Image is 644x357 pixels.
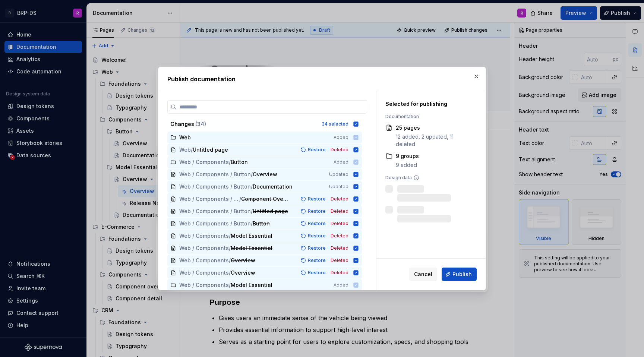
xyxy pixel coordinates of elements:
[299,257,329,264] button: Restore
[299,220,329,227] button: Restore
[241,195,288,203] span: Component Overview
[253,171,277,178] span: Overview
[179,269,229,277] span: Web / Components
[331,208,348,214] span: Deleted
[329,184,348,190] span: Updated
[251,183,253,190] span: /
[331,147,348,153] span: Deleted
[191,146,193,154] span: /
[409,268,437,281] button: Cancel
[299,208,329,215] button: Restore
[179,171,251,178] span: Web / Components / Button
[253,220,270,227] span: Button
[331,258,348,263] span: Deleted
[231,257,255,264] span: Overview
[299,146,329,154] button: Restore
[331,221,348,227] span: Deleted
[179,220,251,227] span: Web / Components / Button
[331,233,348,239] span: Deleted
[251,208,253,215] span: /
[396,161,419,169] div: 9 added
[452,271,472,278] span: Publish
[308,245,326,251] span: Restore
[308,258,326,263] span: Restore
[239,195,241,203] span: /
[331,196,348,202] span: Deleted
[322,121,348,127] div: 34 selected
[299,195,329,203] button: Restore
[253,183,293,190] span: Documentation
[229,232,231,240] span: /
[179,244,229,252] span: Web / Components
[231,269,255,277] span: Overview
[299,244,329,252] button: Restore
[396,152,419,160] div: 9 groups
[308,233,326,239] span: Restore
[195,121,206,127] span: ( 34 )
[251,220,253,227] span: /
[385,100,473,108] div: Selected for publishing
[329,171,348,177] span: Updated
[396,133,473,148] div: 12 added, 2 updated, 11 deleted
[179,183,251,190] span: Web / Components / Button
[396,124,473,132] div: 25 pages
[385,114,473,120] div: Documentation
[414,271,432,278] span: Cancel
[299,232,329,240] button: Restore
[308,196,326,202] span: Restore
[229,244,231,252] span: /
[179,146,191,154] span: Web
[231,244,272,252] span: Model Essential
[179,195,239,203] span: Web / Components / Button
[308,270,326,276] span: Restore
[170,120,317,128] div: Changes
[229,269,231,277] span: /
[179,232,229,240] span: Web / Components
[253,208,288,215] span: Untitled page
[299,269,329,277] button: Restore
[308,208,326,214] span: Restore
[331,270,348,276] span: Deleted
[442,268,477,281] button: Publish
[193,146,228,154] span: Untitled page
[179,208,251,215] span: Web / Components / Button
[308,221,326,227] span: Restore
[308,147,326,153] span: Restore
[167,75,477,83] h2: Publish documentation
[251,171,253,178] span: /
[331,245,348,251] span: Deleted
[229,257,231,264] span: /
[179,257,229,264] span: Web / Components
[385,175,473,181] div: Design data
[231,232,272,240] span: Model Essential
